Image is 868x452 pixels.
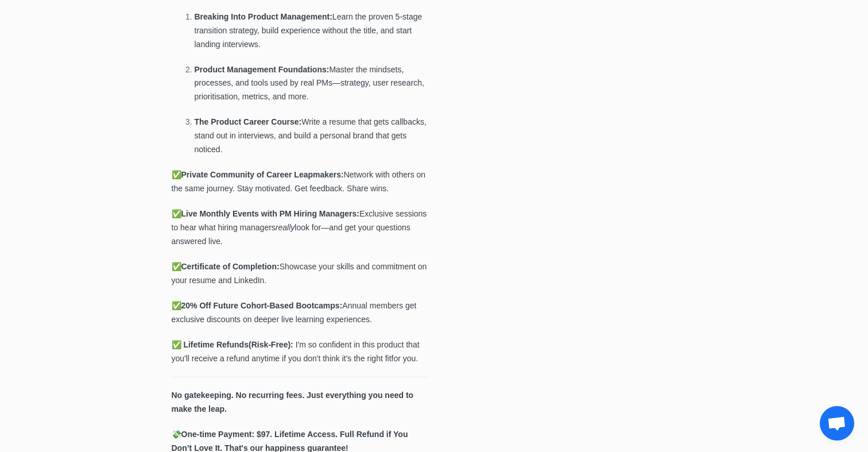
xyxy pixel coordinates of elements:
[249,340,293,349] b: (Risk-Free):
[195,115,429,157] p: Write a resume that gets callbacks, stand out in interviews, and build a personal brand that gets...
[172,207,429,249] p: Exclusive sessions to hear what hiring managers look for—and get your questions answered live.
[172,340,420,363] span: I'm so confident in this product that you'll receive a refund anytime if you don't think it's the...
[185,301,342,310] b: 0% Off Future Cohort-Based Bootcamps:
[195,117,302,126] b: The Product Career Course:
[172,301,186,310] span: ✅
[195,65,424,102] span: Master the mindsets, processes, and tools used by real PMs—strategy, user research, prioritisatio...
[172,168,429,196] p: Network with others on the same journey. Stay motivated. Get feedback. Share wins.
[181,170,344,179] b: Private Community of Career Leapmakers:
[172,260,429,288] p: Showcase your skills and commitment on your resume and LinkedIn.
[172,170,181,179] span: ✅
[172,340,249,349] span: ✅ Lifetime Refunds
[181,262,280,271] b: Certificate of Completion:
[172,430,181,439] span: 💸
[172,299,429,327] p: Annual members get exclusive discounts on deeper live learning experiences.
[195,10,429,52] p: Learn the proven 5-stage transition strategy, build experience without the title, and start landi...
[172,391,414,414] b: No gatekeeping. No recurring fees. Just everything you need to make the leap.
[172,262,181,271] span: ✅
[195,65,330,74] strong: Product Management Foundations:
[181,301,186,310] strong: 2
[172,338,429,366] p: for you.
[181,209,359,218] b: Live Monthly Events with PM Hiring Managers:
[820,406,854,441] div: Open chat
[195,12,332,21] b: Breaking Into Product Management:
[276,223,294,232] i: really
[172,209,181,218] span: ✅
